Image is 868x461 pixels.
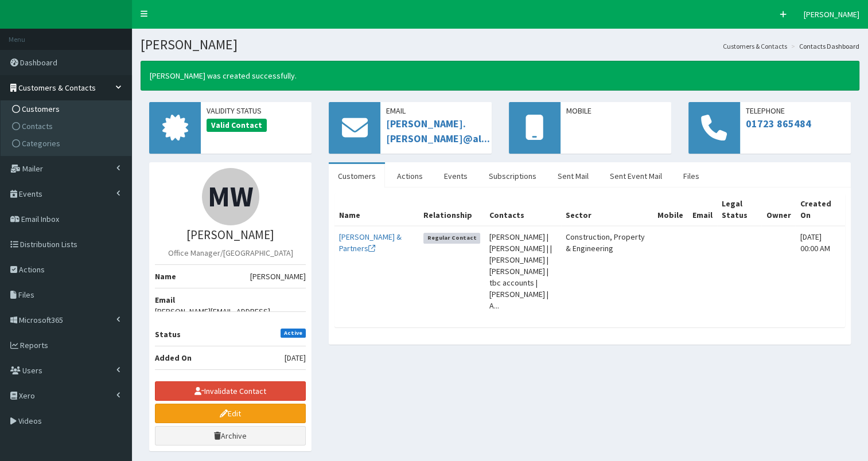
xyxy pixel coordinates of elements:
a: Categories [3,135,131,152]
a: Contacts [3,118,131,135]
th: Relationship [419,193,485,226]
a: Sent Mail [548,164,598,188]
span: [PERSON_NAME] [804,9,859,19]
th: Legal Status [717,193,762,226]
button: Invalidate Contact [155,381,306,401]
span: Customers & Contacts [18,83,96,93]
a: [PERSON_NAME] & Partners [339,232,402,253]
span: MW [208,178,254,214]
b: Name [155,271,176,282]
span: Users [22,365,42,376]
a: Files [674,164,709,188]
a: [PERSON_NAME].[PERSON_NAME]@al... [386,117,490,145]
span: [PERSON_NAME] [250,271,306,282]
th: Created On [795,193,845,226]
th: Mobile [653,193,688,226]
a: Archive [155,426,306,446]
a: Sent Event Mail [601,164,671,188]
span: Reports [20,340,48,350]
span: Actions [19,264,45,275]
th: Sector [561,193,652,226]
span: [DATE] [285,352,306,364]
td: [PERSON_NAME] | [PERSON_NAME] | | [PERSON_NAME] | [PERSON_NAME] | tbc accounts | [PERSON_NAME] | ... [485,226,561,316]
h3: [PERSON_NAME] [155,228,306,241]
a: Sources [3,152,131,169]
span: Events [19,189,42,199]
td: [DATE] 00:00 AM [795,226,845,316]
li: Contacts Dashboard [788,41,859,51]
a: Edit [155,404,306,423]
a: Subscriptions [480,164,546,188]
span: Validity Status [207,105,306,116]
span: Mailer [22,163,43,174]
a: Events [435,164,477,188]
span: Telephone [746,105,845,116]
div: [PERSON_NAME] was created successfully. [141,61,859,91]
th: Owner [761,193,795,226]
a: 01723 865484 [746,117,811,130]
span: Categories [22,138,60,149]
a: Customers & Contacts [723,41,787,51]
b: Status [155,329,181,339]
th: Name [334,193,419,226]
a: Actions [388,164,432,188]
span: Mobile [566,105,665,116]
span: Email [386,105,485,116]
span: Videos [18,416,42,426]
th: Contacts [485,193,561,226]
span: Regular Contact [423,233,480,243]
span: Valid Contact [207,119,267,132]
b: Added On [155,353,192,363]
span: Contacts [22,121,53,131]
span: Xero [19,390,35,401]
span: Customers [22,104,60,114]
span: Distribution Lists [20,239,77,249]
span: Files [18,290,34,300]
span: Sources [22,155,50,166]
td: Construction, Property & Engineering [561,226,652,316]
span: Microsoft365 [19,315,63,325]
span: Dashboard [20,57,57,68]
p: Office Manager/[GEOGRAPHIC_DATA] [155,247,306,259]
h1: [PERSON_NAME] [141,37,859,52]
a: Customers [3,100,131,118]
span: Active [281,329,306,338]
b: Email [155,295,175,305]
th: Email [688,193,717,226]
span: Email Inbox [21,214,59,224]
a: Customers [329,164,385,188]
span: [PERSON_NAME][EMAIL_ADDRESS][PERSON_NAME][DOMAIN_NAME] [155,306,306,329]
